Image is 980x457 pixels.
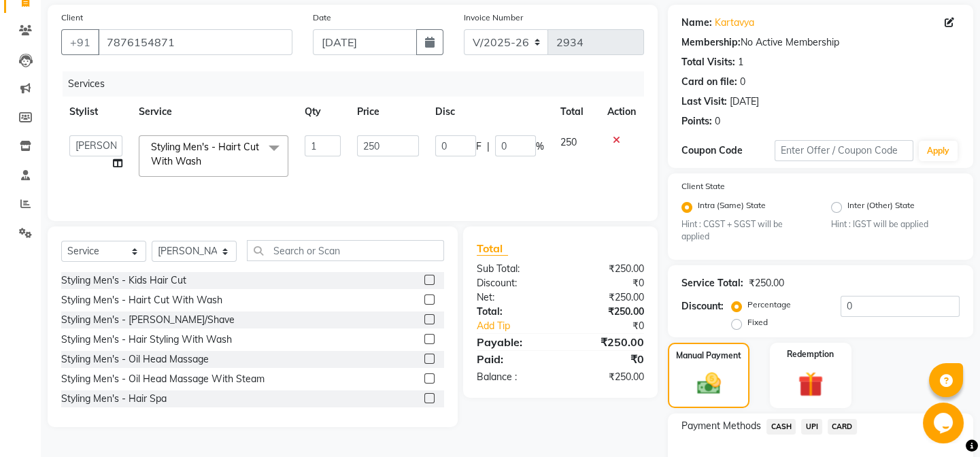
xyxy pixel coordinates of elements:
span: Payment Methods [681,419,761,433]
div: Net: [467,290,560,305]
div: Name: [681,16,712,30]
div: Styling Men's - Oil Head Massage With Steam [61,372,265,386]
div: Card on file: [681,75,737,89]
div: Last Visit: [681,95,727,109]
div: ₹250.00 [560,262,654,276]
div: Service Total: [681,276,743,290]
label: Inter (Other) State [847,199,915,216]
th: Disc [427,97,552,127]
div: Discount: [467,276,560,290]
span: 250 [560,136,577,148]
div: Styling Men's - [PERSON_NAME]/Shave [61,313,235,327]
div: Styling Men's - Hair Spa [61,392,167,406]
div: Balance : [467,370,560,384]
div: Paid: [467,351,560,367]
div: Styling Men's - Kids Hair Cut [61,273,186,288]
div: ₹0 [560,351,654,367]
span: CASH [766,419,796,435]
span: Styling Men's - Hairt Cut With Wash [151,141,259,167]
div: ₹0 [560,276,654,290]
div: Membership: [681,35,741,50]
div: 0 [740,75,745,89]
label: Intra (Same) State [698,199,766,216]
div: ₹250.00 [749,276,784,290]
img: _cash.svg [690,370,728,397]
div: Styling Men's - Oil Head Massage [61,352,209,367]
a: x [201,155,207,167]
button: Apply [919,141,958,161]
span: | [487,139,490,154]
a: Add Tip [467,319,576,333]
div: ₹250.00 [560,334,654,350]
input: Enter Offer / Coupon Code [775,140,913,161]
span: % [536,139,544,154]
div: Total Visits: [681,55,735,69]
label: Date [313,12,331,24]
div: Points: [681,114,712,129]
div: Discount: [681,299,724,314]
div: 1 [738,55,743,69]
th: Total [552,97,599,127]
div: ₹0 [576,319,654,333]
label: Client State [681,180,725,192]
small: Hint : IGST will be applied [831,218,960,231]
span: UPI [801,419,822,435]
div: Total: [467,305,560,319]
img: _gift.svg [790,369,831,400]
div: Payable: [467,334,560,350]
div: Coupon Code [681,143,774,158]
div: 0 [715,114,720,129]
span: CARD [828,419,857,435]
th: Service [131,97,297,127]
button: +91 [61,29,99,55]
span: F [476,139,481,154]
label: Client [61,12,83,24]
label: Percentage [747,299,791,311]
div: Styling Men's - Hair Styling With Wash [61,333,232,347]
div: Sub Total: [467,262,560,276]
iframe: chat widget [923,403,966,443]
small: Hint : CGST + SGST will be applied [681,218,810,243]
th: Price [349,97,427,127]
div: ₹250.00 [560,305,654,319]
label: Fixed [747,316,768,328]
label: Manual Payment [676,350,741,362]
div: No Active Membership [681,35,960,50]
th: Stylist [61,97,131,127]
span: Total [477,241,508,256]
div: Styling Men's - Hairt Cut With Wash [61,293,222,307]
label: Invoice Number [464,12,523,24]
input: Search by Name/Mobile/Email/Code [98,29,292,55]
div: ₹250.00 [560,290,654,305]
div: ₹250.00 [560,370,654,384]
div: [DATE] [730,95,759,109]
a: Kartavya [715,16,754,30]
div: Services [63,71,654,97]
th: Qty [297,97,349,127]
input: Search or Scan [247,240,444,261]
label: Redemption [787,348,834,360]
th: Action [599,97,644,127]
